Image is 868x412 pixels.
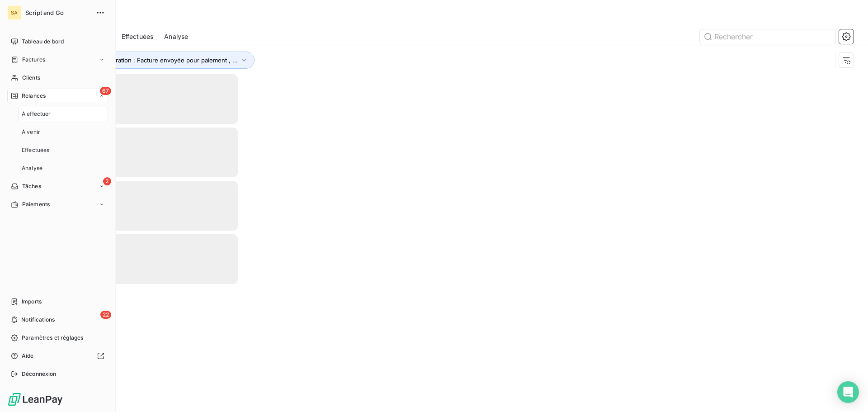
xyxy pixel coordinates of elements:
[22,334,83,342] span: Paramètres et réglages
[100,311,111,319] span: 22
[22,92,46,100] span: Relances
[700,29,835,44] input: Rechercher
[22,200,50,208] span: Paiements
[22,38,64,46] span: Tableau de bord
[22,164,42,172] span: Analyse
[22,146,50,154] span: Effectuées
[164,32,188,41] span: Analyse
[7,349,108,363] a: Aide
[22,128,40,136] span: À venir
[64,52,255,69] button: Type de facturation : Facture envoyée pour paiement , ...
[7,5,22,20] div: SA
[100,87,111,95] span: 67
[77,57,238,64] span: Type de facturation : Facture envoyée pour paiement , ...
[22,298,42,306] span: Imports
[7,392,63,407] img: Logo LeanPay
[22,370,57,378] span: Déconnexion
[25,9,90,16] span: Script and Go
[837,381,859,403] div: Open Intercom Messenger
[22,56,45,64] span: Factures
[122,32,154,41] span: Effectuées
[22,74,40,82] span: Clients
[22,110,51,118] span: À effectuer
[22,352,34,360] span: Aide
[21,316,55,324] span: Notifications
[103,177,111,185] span: 2
[22,182,41,190] span: Tâches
